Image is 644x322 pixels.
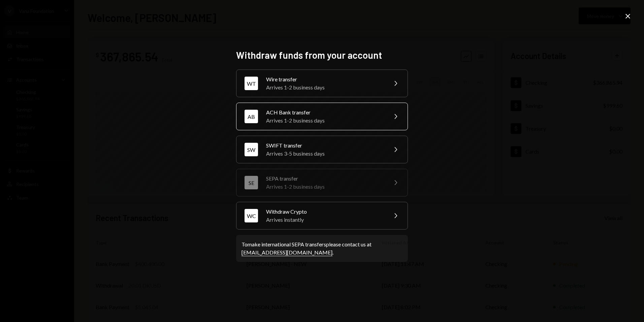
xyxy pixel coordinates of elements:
div: Arrives 1-2 business days [266,83,383,91]
div: Arrives 1-2 business days [266,183,383,191]
div: Withdraw Crypto [266,208,383,216]
button: SWSWIFT transferArrives 3-5 business days [236,136,408,163]
div: WC [245,209,258,222]
div: Arrives 3-5 business days [266,150,383,158]
button: SESEPA transferArrives 1-2 business days [236,169,408,196]
div: SW [245,143,258,156]
button: WCWithdraw CryptoArrives instantly [236,202,408,230]
button: ABACH Bank transferArrives 1-2 business days [236,103,408,130]
div: SWIFT transfer [266,141,383,150]
div: AB [245,110,258,123]
div: Wire transfer [266,75,383,83]
div: To make international SEPA transfers please contact us at . [241,240,402,257]
div: WT [245,77,258,90]
div: Arrives 1-2 business days [266,116,383,125]
div: Arrives instantly [266,216,383,224]
div: ACH Bank transfer [266,108,383,116]
div: SE [245,176,258,189]
h2: Withdraw funds from your account [236,49,408,62]
a: [EMAIL_ADDRESS][DOMAIN_NAME] [241,249,332,256]
div: SEPA transfer [266,175,383,183]
button: WTWire transferArrives 1-2 business days [236,70,408,97]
